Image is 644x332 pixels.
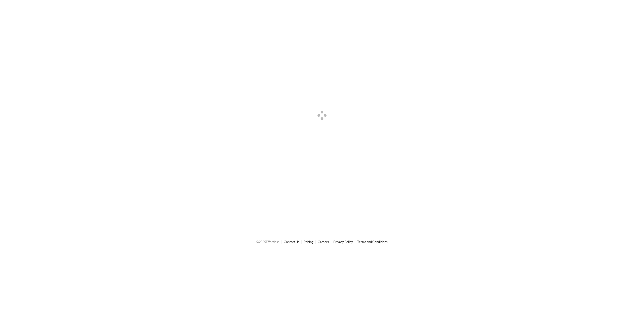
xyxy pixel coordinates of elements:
a: Terms and Conditions [357,240,388,244]
a: Privacy Policy [333,240,353,244]
a: Pricing [304,240,313,244]
a: Contact Us [284,240,299,244]
a: Careers [318,240,329,244]
span: © 2025 Effortless [256,240,279,244]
